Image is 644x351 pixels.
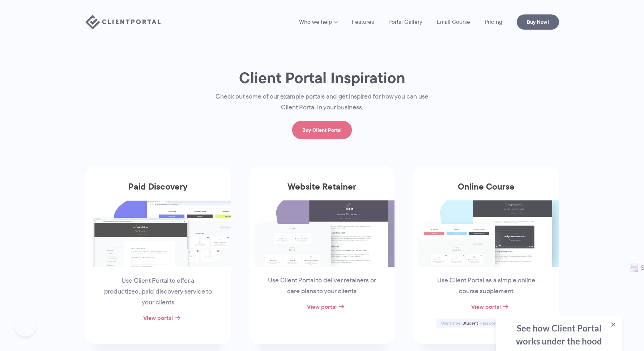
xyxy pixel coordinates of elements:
p: Use Client Portal to deliver retainers or care plans to your clients [267,275,377,297]
h3: Online Course [413,182,559,200]
a: Email Course [437,19,470,25]
h3: Website Retainer [250,182,395,200]
p: Use Client Portal as a simple online course supplement [431,275,541,297]
span: Student [462,320,478,326]
a: Pricing [485,19,502,25]
h1: Client Portal Inspiration [201,68,443,87]
span: Password [480,320,499,326]
a: Features [352,19,374,25]
a: Portal Gallery [388,19,422,25]
a: Who we help [299,19,337,25]
a: Buy Now! [517,14,559,30]
a: Buy Client Portal [292,121,352,139]
a: View portal [471,302,501,311]
span: Username [441,320,461,326]
h3: Paid Discovery [85,182,231,200]
iframe: Toggle Customer Support [14,315,36,337]
p: Use Client Portal to offer a productized, paid discovery service to your clients [103,276,213,308]
p: Check out some of our example portals and get inspired for how you can use Client Portal in your ... [201,91,443,113]
a: View portal [143,313,173,322]
a: View portal [307,302,337,311]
